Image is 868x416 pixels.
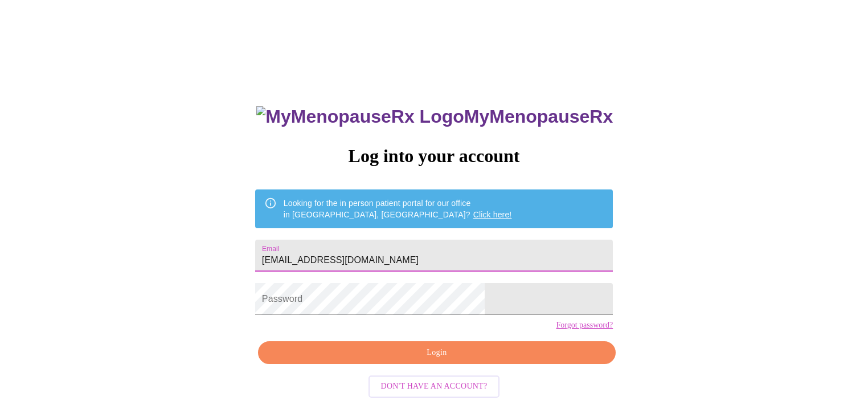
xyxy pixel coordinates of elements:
[381,379,488,394] span: Don't have an account?
[369,375,500,398] button: Don't have an account?
[473,210,512,219] a: Click here!
[258,341,616,365] button: Login
[256,106,464,127] img: MyMenopauseRx Logo
[366,381,503,390] a: Don't have an account?
[284,193,512,225] div: Looking for the in person patient portal for our office in [GEOGRAPHIC_DATA], [GEOGRAPHIC_DATA]?
[256,106,613,127] h3: MyMenopauseRx
[556,321,613,330] a: Forgot password?
[271,346,603,360] span: Login
[255,146,613,167] h3: Log into your account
